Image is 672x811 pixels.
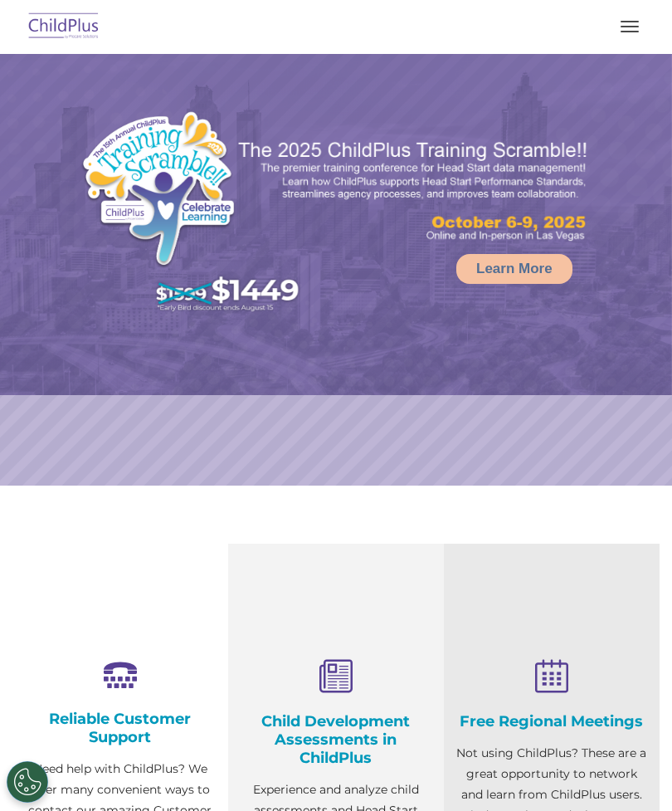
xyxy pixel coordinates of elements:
[25,710,216,746] h4: Reliable Customer Support
[7,761,48,803] button: Cookies Settings
[25,7,103,46] img: ChildPlus by Procare Solutions
[456,254,572,284] a: Learn More
[456,712,647,730] h4: Free Regional Meetings
[241,712,431,767] h4: Child Development Assessments in ChildPlus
